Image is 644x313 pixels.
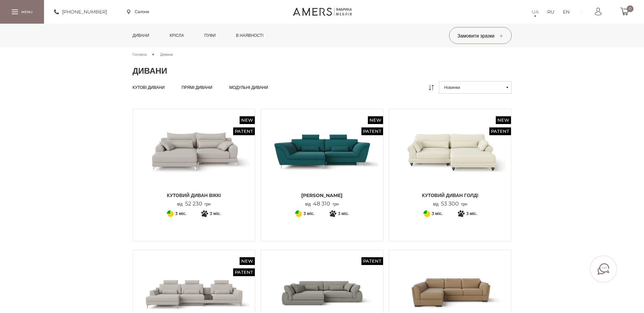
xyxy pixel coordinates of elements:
[175,210,186,218] span: 3 міс.
[133,85,165,90] a: Кутові дивани
[304,210,314,218] span: 3 міс.
[466,210,477,218] span: 3 міс.
[563,8,570,16] a: EN
[240,116,255,124] span: New
[496,116,511,124] span: New
[240,257,255,265] span: New
[547,8,554,16] a: RU
[489,127,511,135] span: Patent
[183,200,205,207] span: 52 230
[54,8,107,16] a: [PHONE_NUMBER]
[138,114,250,207] a: New Patent Кутовий диван ВІККІ Кутовий диван ВІККІ Кутовий диван ВІККІ від52 230грн
[138,192,250,199] span: Кутовий диван ВІККІ
[127,9,149,15] a: Салони
[233,127,255,135] span: Patent
[311,200,333,207] span: 48 310
[266,114,378,207] a: New Patent Кутовий Диван Грейсі Кутовий Диван Грейсі [PERSON_NAME] від48 310грн
[199,24,221,47] a: Пуфи
[394,192,506,199] span: Кутовий диван ГОЛДІ
[164,24,189,47] a: Крісла
[458,33,503,39] span: Замовити зразки
[305,201,339,207] p: від грн
[361,127,383,135] span: Patent
[432,210,443,218] span: 3 міс.
[532,8,539,16] a: UA
[394,114,506,207] a: New Patent Кутовий диван ГОЛДІ Кутовий диван ГОЛДІ Кутовий диван ГОЛДІ від53 300грн
[338,210,349,218] span: 3 міс.
[627,5,634,12] span: 0
[368,116,383,124] span: New
[439,200,461,207] span: 53 300
[128,24,155,47] a: Дивани
[233,268,255,276] span: Patent
[433,201,467,207] p: від грн
[133,66,512,76] h1: Дивани
[133,52,147,57] span: Головна
[177,201,210,207] p: від грн
[231,24,268,47] a: в наявності
[361,257,383,265] span: Patent
[266,192,378,199] span: [PERSON_NAME]
[439,81,512,94] button: Новинки
[210,210,221,218] span: 3 міс.
[133,51,147,57] a: Головна
[181,85,212,90] a: Прямі дивани
[449,27,512,44] button: Замовити зразки
[229,85,268,90] a: Модульні дивани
